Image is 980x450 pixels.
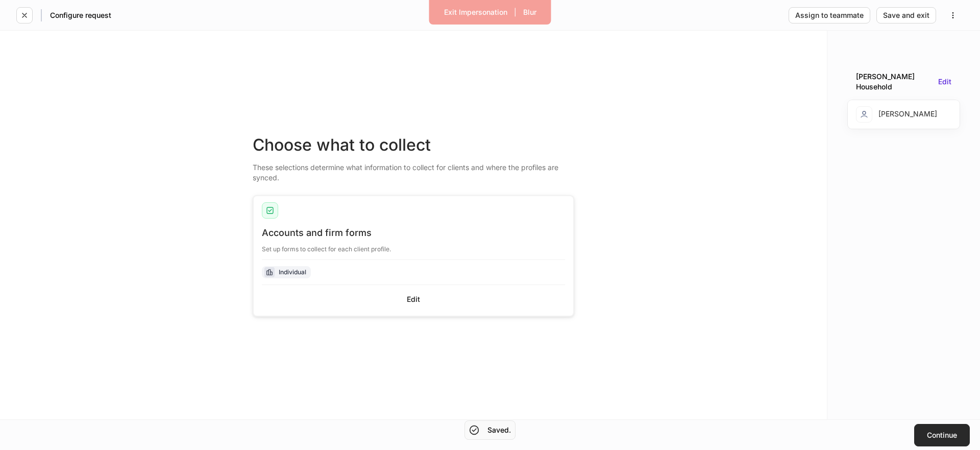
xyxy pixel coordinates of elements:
div: Set up forms to collect for each client profile. [262,239,565,253]
h5: Configure request [50,10,111,20]
button: Save and exit [876,7,936,23]
div: Exit Impersonation [444,9,507,16]
button: Blur [517,4,543,20]
div: Assign to teammate [795,12,864,19]
button: Edit [262,291,565,307]
div: Choose what to collect [253,134,574,156]
h5: Saved. [487,425,511,435]
button: Continue [914,424,970,446]
div: Accounts and firm forms [262,227,565,239]
div: Continue [927,432,957,439]
div: [PERSON_NAME] [856,106,937,123]
div: Individual [279,267,306,277]
button: Assign to teammate [789,7,870,23]
div: [PERSON_NAME] Household [856,72,934,92]
button: Exit Impersonation [437,4,514,20]
div: Edit [407,296,420,303]
div: Blur [523,9,536,16]
div: Save and exit [883,12,929,19]
button: Edit [938,78,951,85]
div: These selections determine what information to collect for clients and where the profiles are syn... [253,156,574,183]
